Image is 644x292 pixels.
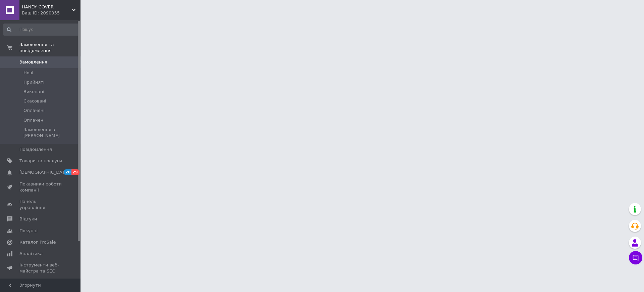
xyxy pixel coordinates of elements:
span: Повідомлення [19,147,52,153]
span: Товари та послуги [19,158,62,164]
span: Аналітика [19,251,43,257]
span: Замовлення та повідомлення [19,42,80,54]
span: Відгуки [19,216,37,222]
span: Каталог ProSale [19,239,56,245]
span: Показники роботи компанії [19,181,62,193]
span: Замовлення з [PERSON_NAME] [23,127,78,139]
span: Оплачені [23,108,45,114]
span: Замовлення [19,59,47,65]
span: 20 [64,169,71,175]
span: HANDY COVER [22,4,72,10]
button: Чат з покупцем [629,251,642,264]
span: 29 [71,169,79,175]
span: Оплачен [23,117,43,123]
span: Покупці [19,228,38,234]
span: [DEMOGRAPHIC_DATA] [19,169,69,175]
span: Виконані [23,89,44,95]
span: Нові [23,70,33,76]
span: Панель управління [19,199,62,211]
span: Прийняті [23,79,44,85]
input: Пошук [3,24,79,36]
div: Ваш ID: 2090055 [22,10,80,16]
span: Скасовані [23,98,46,104]
span: Інструменти веб-майстра та SEO [19,262,62,274]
